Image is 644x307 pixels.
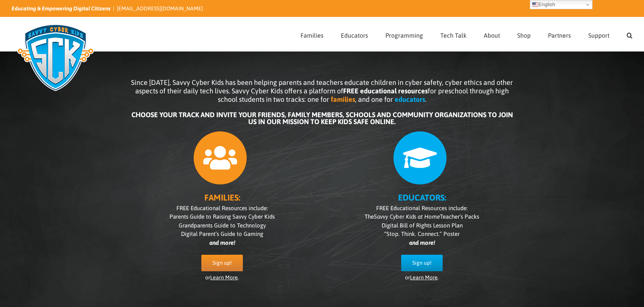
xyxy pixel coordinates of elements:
[412,260,432,266] span: Sign up!
[395,95,425,103] b: educators
[440,32,466,38] span: Tech Talk
[517,32,531,38] span: Shop
[484,17,500,51] a: About
[548,17,571,51] a: Partners
[300,17,324,51] a: Families
[181,231,263,237] span: Digital Parent’s Guide to Gaming
[205,274,239,280] span: or .
[532,2,538,8] img: en
[343,87,428,95] b: FREE educational resources
[300,17,632,51] nav: Main Menu
[627,17,632,51] a: Search
[376,205,468,211] span: FREE Educational Resources include:
[12,5,111,12] i: Educating & Empowering Digital Citizens
[210,274,238,280] a: Learn More
[425,95,427,103] span: .
[384,231,460,237] span: “Stop. Think. Connect.” Poster
[409,239,435,246] i: and more!
[588,17,609,51] a: Support
[440,17,466,51] a: Tech Talk
[374,213,440,220] i: Savvy Cyber Kids at Home
[365,213,479,220] span: The Teacher’s Packs
[588,32,609,38] span: Support
[169,213,275,220] span: Parents Guide to Raising Savvy Cyber Kids
[341,17,368,51] a: Educators
[517,17,531,51] a: Shop
[410,274,438,280] a: Learn More
[204,192,240,202] b: FAMILIES:
[300,32,324,38] span: Families
[355,95,393,103] span: , and one for
[117,5,203,12] a: [EMAIL_ADDRESS][DOMAIN_NAME]
[176,205,268,211] span: FREE Educational Resources include:
[548,32,571,38] span: Partners
[131,111,513,126] b: CHOOSE YOUR TRACK AND INVITE YOUR FRIENDS, FAMILY MEMBERS, SCHOOLS AND COMMUNITY ORGANIZATIONS TO...
[385,32,423,38] span: Programming
[484,32,500,38] span: About
[405,274,439,280] span: or .
[382,222,463,229] span: Digital Bill of Rights Lesson Plan
[209,239,235,246] i: and more!
[341,32,368,38] span: Educators
[401,255,443,271] a: Sign up!
[201,255,243,271] a: Sign up!
[179,222,266,229] span: Grandparents Guide to Technology
[398,192,446,202] b: EDUCATORS:
[331,95,355,103] b: families
[131,78,513,103] span: Since [DATE], Savvy Cyber Kids has been helping parents and teachers educate children in cyber sa...
[12,19,100,96] img: Savvy Cyber Kids Logo
[212,260,232,266] span: Sign up!
[385,17,423,51] a: Programming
